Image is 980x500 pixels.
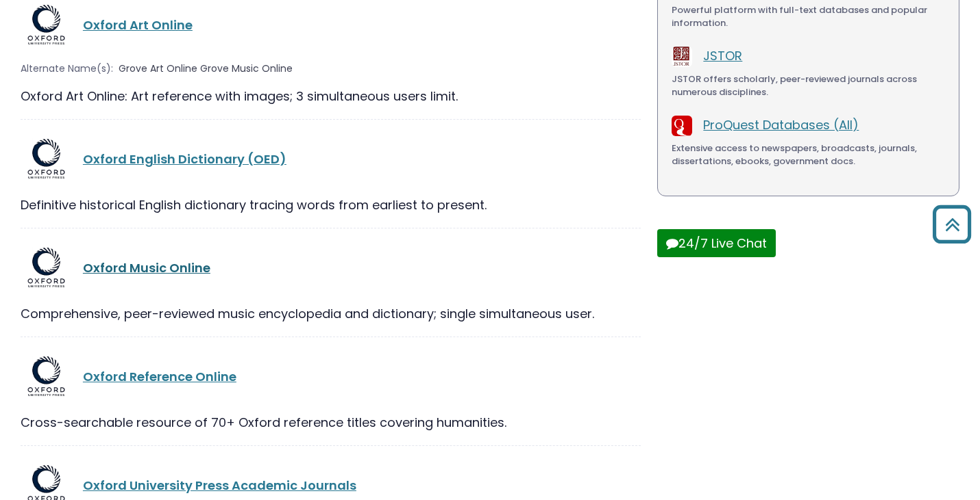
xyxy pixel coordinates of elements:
span: Alternate Name(s): [21,62,113,76]
a: Oxford Music Online [83,259,210,276]
div: Comprehensive, peer-reviewed music encyclopedia and dictionary; single simultaneous user. [21,304,641,323]
div: Definitive historical English dictionary tracing words from earliest to present. [21,196,641,214]
a: Oxford University Press Academic Journals [83,477,356,494]
a: JSTOR [703,47,742,64]
a: Oxford Reference Online [83,368,236,385]
div: Cross-searchable resource of 70+ Oxford reference titles covering humanities. [21,413,641,432]
div: Extensive access to newspapers, broadcasts, journals, dissertations, ebooks, government docs. [672,142,945,168]
a: ProQuest Databases (All) [703,116,859,133]
span: Grove Art Online Grove Music Online [119,62,293,76]
div: JSTOR offers scholarly, peer-reviewed journals across numerous disciplines. [672,73,945,99]
div: Powerful platform with full-text databases and popular information. [672,3,945,30]
a: Oxford Art Online [83,16,193,34]
a: Oxford English Dictionary (OED) [83,150,286,168]
a: Back to Top [927,211,977,237]
button: 24/7 Live Chat [657,229,776,257]
div: Oxford Art Online: Art reference with images; 3 simultaneous users limit. [21,87,641,105]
